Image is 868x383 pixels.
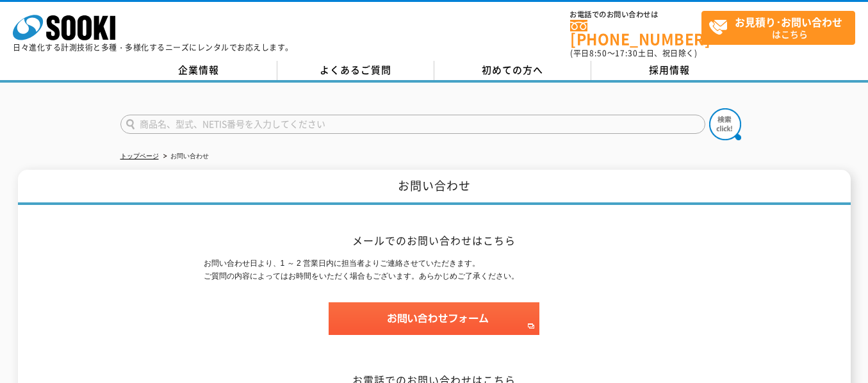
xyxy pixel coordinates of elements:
input: 商品名、型式、NETIS番号を入力してください [120,115,705,134]
p: お問い合わせ日より、1 ～ 2 営業日内に担当者よりご連絡させていただきます。 ご質問の内容によってはお時間をいただく場合もございます。あらかじめご了承ください。 [204,257,665,284]
a: お問い合わせフォーム [329,323,539,332]
a: よくあるご質問 [277,61,434,80]
li: お問い合わせ [161,150,209,163]
a: お見積り･お問い合わせはこちら [701,11,855,45]
span: 8:50 [589,47,607,59]
span: はこちら [708,12,855,44]
a: 採用情報 [591,61,748,80]
h2: メールでのお問い合わせはこちら [204,234,665,247]
strong: お見積り･お問い合わせ [735,14,842,29]
a: 企業情報 [120,61,277,80]
span: (平日 ～ 土日、祝日除く) [570,47,697,59]
a: トップページ [120,152,159,159]
p: 日々進化する計測技術と多種・多様化するニーズにレンタルでお応えします。 [13,44,293,51]
img: お問い合わせフォーム [329,302,539,335]
span: 17:30 [615,47,638,59]
span: お電話でのお問い合わせは [570,11,701,19]
img: btn_search.png [709,108,741,140]
h1: お問い合わせ [18,170,851,205]
a: 初めての方へ [434,61,591,80]
a: [PHONE_NUMBER] [570,20,701,46]
span: 初めての方へ [482,63,543,77]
